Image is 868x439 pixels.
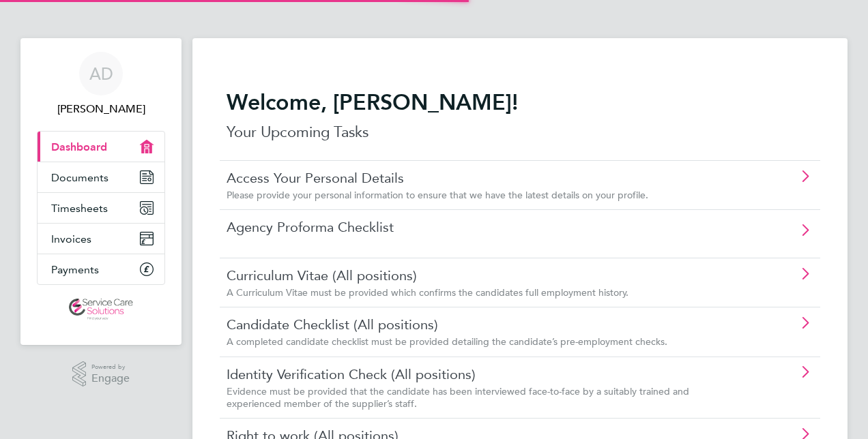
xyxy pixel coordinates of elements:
a: AD[PERSON_NAME] [37,52,165,117]
span: Timesheets [51,202,108,215]
nav: Main navigation [20,38,182,345]
span: Please provide your personal information to ensure that we have the latest details on your profile. [227,189,648,201]
span: Powered by [91,361,130,373]
span: Dashboard [51,140,107,153]
span: Invoices [51,232,91,245]
img: servicecare-logo-retina.png [69,299,133,320]
span: A Curriculum Vitae must be provided which confirms the candidates full employment history. [227,286,628,299]
a: Powered byEngage [72,361,130,387]
a: Invoices [38,224,164,254]
span: Evidence must be provided that the candidate has been interviewed face-to-face by a suitably trai... [227,385,689,410]
a: Candidate Checklist (All positions) [227,316,736,333]
span: AD [89,65,113,82]
a: Timesheets [38,193,164,223]
a: Access Your Personal Details [227,169,736,187]
a: Agency Proforma Checklist [227,218,736,236]
a: Go to home page [37,299,165,320]
span: A completed candidate checklist must be provided detailing the candidate’s pre-employment checks. [227,335,667,348]
h2: Welcome, [PERSON_NAME]! [227,89,813,116]
p: Your Upcoming Tasks [227,121,813,143]
a: Documents [38,162,164,192]
span: Alicia Diyyo [37,101,165,117]
span: Payments [51,263,99,276]
span: Engage [91,373,130,384]
a: Dashboard [38,132,164,162]
a: Identity Verification Check (All positions) [227,365,736,383]
a: Payments [38,254,164,284]
a: Curriculum Vitae (All positions) [227,267,736,284]
span: Documents [51,171,108,184]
